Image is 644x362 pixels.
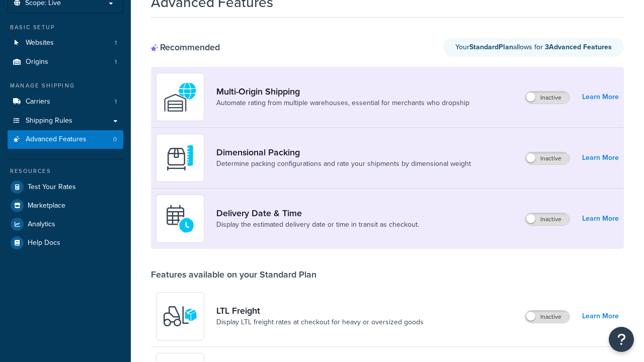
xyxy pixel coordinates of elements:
[216,220,419,230] a: Display the estimated delivery date or time in transit as checkout.
[115,39,117,47] span: 1
[26,39,54,47] span: Websites
[8,53,123,71] li: Origins
[8,34,123,52] a: Websites1
[582,90,619,104] a: Learn More
[582,151,619,165] a: Learn More
[8,197,123,215] a: Marketplace
[8,23,123,32] div: Basic Setup
[28,183,76,192] span: Test Your Rates
[216,98,469,108] a: Automate rating from multiple warehouses, essential for merchants who dropship
[28,220,55,229] span: Analytics
[115,58,117,66] span: 1
[113,135,117,144] span: 0
[582,309,619,323] a: Learn More
[216,208,419,219] a: Delivery Date & Time
[216,159,471,169] a: Determine packing configurations and rate your shipments by dimensional weight
[26,135,87,144] span: Advanced Features
[26,98,50,106] span: Carriers
[8,53,123,71] a: Origins1
[115,98,117,106] span: 1
[455,42,545,52] span: Your allows for
[163,299,198,334] img: y79ZsPf0fXUFUhFXDzUgf+ktZg5F2+ohG75+v3d2s1D9TjoU8PiyCIluIjV41seZevKCRuEjTPPOKHJsQcmKCXGdfprl3L4q7...
[216,147,471,158] a: Dimensional Packing
[8,34,123,52] li: Websites
[28,202,65,210] span: Marketplace
[8,81,123,90] div: Manage Shipping
[216,305,424,316] a: LTL Freight
[163,79,198,115] img: WatD5o0RtDAAAAAElFTkSuQmCC
[26,117,72,125] span: Shipping Rules
[8,93,123,111] a: Carriers1
[609,327,634,352] button: Open Resource Center
[28,239,60,247] span: Help Docs
[525,92,570,104] label: Inactive
[8,112,123,130] a: Shipping Rules
[469,42,513,52] strong: Standard Plan
[216,317,424,327] a: Display LTL freight rates at checkout for heavy or oversized goods
[216,86,469,97] a: Multi-Origin Shipping
[163,201,198,236] img: gfkeb5ejjkALwAAAABJRU5ErkJggg==
[8,234,123,252] a: Help Docs
[26,58,48,66] span: Origins
[163,140,198,175] img: DTVBYsAAAAAASUVORK5CYII=
[525,213,570,225] label: Inactive
[151,269,316,280] div: Features available on your Standard Plan
[8,215,123,233] a: Analytics
[545,42,612,52] strong: 3 Advanced Feature s
[8,130,123,149] a: Advanced Features0
[8,130,123,149] li: Advanced Features
[8,93,123,111] li: Carriers
[8,178,123,196] a: Test Your Rates
[525,311,570,323] label: Inactive
[8,167,123,175] div: Resources
[582,212,619,226] a: Learn More
[151,42,220,53] div: Recommended
[525,152,570,164] label: Inactive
